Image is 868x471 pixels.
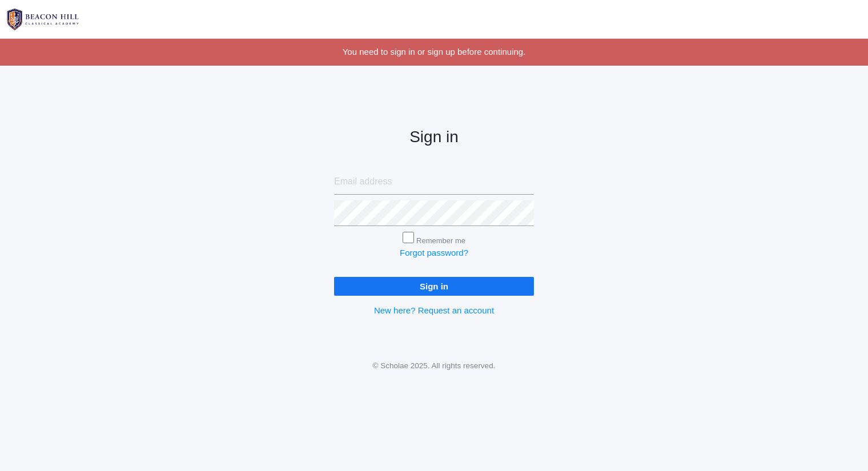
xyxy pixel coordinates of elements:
label: Remember me [416,236,465,245]
h2: Sign in [334,128,534,146]
input: Email address [334,169,534,195]
a: Forgot password? [400,248,468,257]
input: Sign in [334,277,534,296]
a: New here? Request an account [374,305,494,315]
